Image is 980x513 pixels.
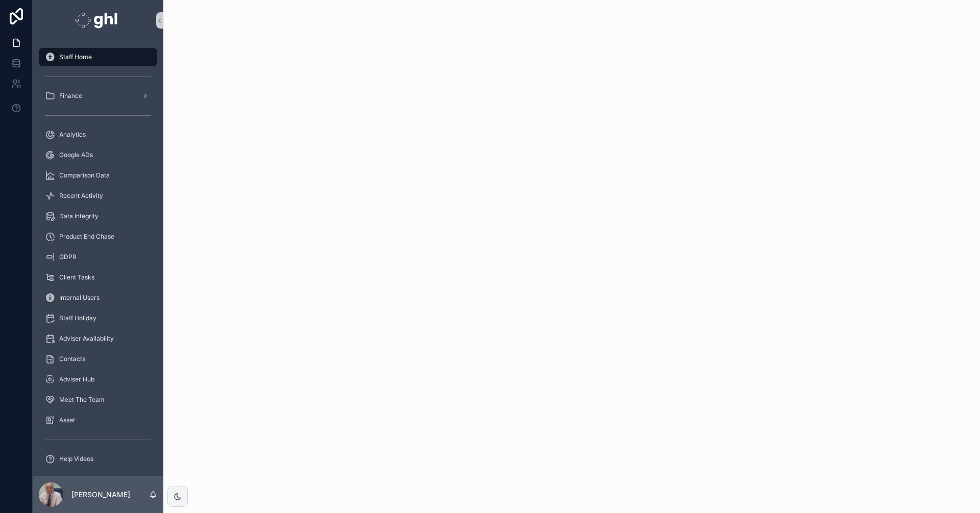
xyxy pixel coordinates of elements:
span: Comparison Data [59,171,110,179]
span: Internal Users [59,294,100,302]
span: Staff Holiday [59,314,96,322]
a: Google ADs [39,146,157,164]
span: Google ADs [59,151,93,159]
a: Adviser Availability [39,329,157,348]
span: Adviser Availability [59,335,114,343]
a: GDPR [39,248,157,266]
a: Staff Holiday [39,309,157,327]
span: Product End Chase [59,233,114,241]
a: Data Integrity [39,207,157,225]
a: Staff Home [39,48,157,66]
span: GDPR [59,253,77,261]
a: Contacts [39,350,157,368]
a: Help Videos [39,450,157,468]
a: Asset [39,411,157,429]
p: [PERSON_NAME] [71,490,130,500]
div: scrollable content [33,41,163,476]
span: Recent Activity [59,192,103,200]
a: Client Tasks [39,268,157,287]
span: Meet The Team [59,396,105,404]
span: Data Integrity [59,212,99,220]
span: Analytics [59,131,86,139]
span: Contacts [59,355,85,363]
a: Product End Chase [39,227,157,246]
a: Comparison Data [39,166,157,185]
a: Internal Users [39,289,157,307]
span: Help Videos [59,455,93,463]
a: Adviser Hub [39,370,157,389]
span: Finance [59,92,82,100]
a: Finance [39,87,157,105]
span: Adviser Hub [59,375,94,383]
a: Meet The Team [39,391,157,409]
span: Asset [59,416,75,424]
a: Analytics [39,125,157,144]
a: Recent Activity [39,187,157,205]
span: Client Tasks [59,273,94,281]
img: App logo [75,12,120,29]
span: Staff Home [59,53,92,61]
